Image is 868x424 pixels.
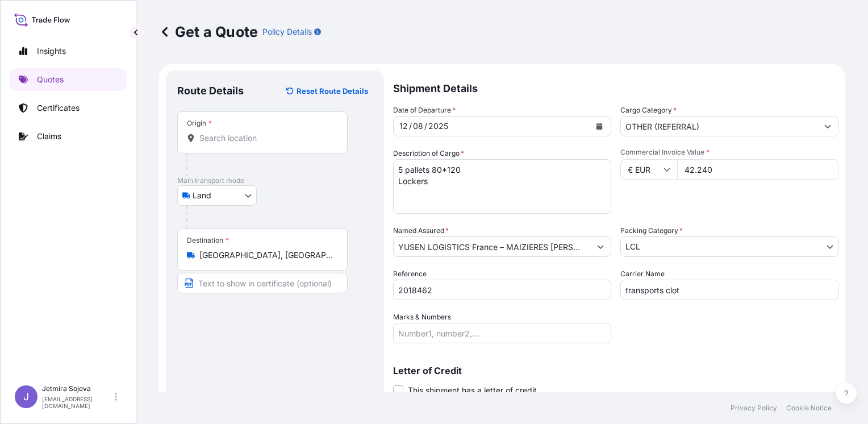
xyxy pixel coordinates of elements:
label: Named Assured [393,225,449,236]
input: Full name [394,236,590,257]
label: Cargo Category [620,105,677,116]
p: [EMAIL_ADDRESS][DOMAIN_NAME] [42,396,112,409]
input: Select a commodity type [621,116,817,136]
a: Insights [10,40,127,63]
button: Show suggestions [590,236,611,257]
button: Show suggestions [817,116,838,136]
p: Get a Quote [159,23,258,41]
div: day, [398,119,409,133]
span: Land [193,190,211,201]
span: LCL [625,241,640,252]
a: Certificates [10,97,127,119]
p: Policy Details [262,26,312,38]
a: Cookie Notice [786,404,832,413]
input: Origin [199,132,333,144]
p: Letter of Credit [393,366,838,375]
span: Commercial Invoice Value [620,148,838,157]
div: / [424,119,427,133]
label: Marks & Numbers [393,311,451,323]
label: Carrier Name [620,268,665,280]
input: Text to appear on certificate [177,273,348,293]
div: month, [412,119,424,133]
p: Claims [37,131,61,142]
div: year, [427,119,449,133]
a: Quotes [10,68,127,91]
a: Claims [10,125,127,148]
p: Route Details [177,84,244,98]
p: Main transport mode [177,176,373,185]
span: J [23,391,29,402]
p: Shipment Details [393,70,838,105]
div: Origin [187,119,212,128]
div: Destination [187,236,229,245]
span: Date of Departure [393,105,456,116]
span: Packing Category [620,225,683,236]
label: Description of Cargo [393,148,464,159]
input: Type amount [677,159,838,180]
span: This shipment has a letter of credit [408,385,537,396]
input: Destination [199,250,333,261]
p: Quotes [37,74,64,85]
input: Your internal reference [393,280,611,300]
div: / [409,119,412,133]
button: Calendar [590,117,608,135]
p: Jetmira Sojeva [42,384,112,393]
button: Reset Route Details [281,82,373,100]
label: Reference [393,268,427,280]
p: Certificates [37,102,80,114]
button: LCL [620,236,838,257]
p: Insights [37,45,66,57]
input: Number1, number2,... [393,323,611,343]
p: Reset Route Details [297,85,368,97]
input: Enter name [620,280,838,300]
button: Select transport [177,185,257,206]
a: Privacy Policy [731,404,777,413]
